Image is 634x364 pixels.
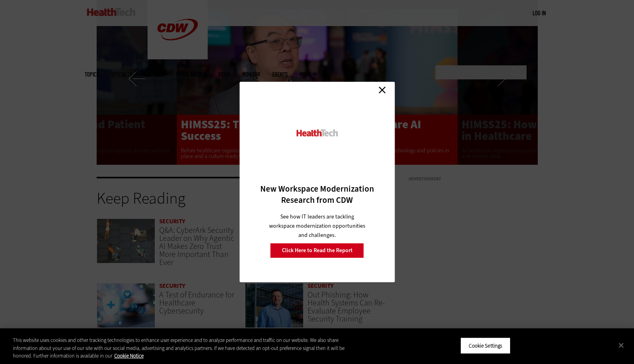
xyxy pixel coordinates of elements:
[270,243,364,258] a: Click Here to Read the Report
[114,352,144,359] a: More information about your privacy
[295,129,339,137] img: HealthTech_0.png
[267,212,367,240] p: See how IT leaders are tackling workspace modernization opportunities and challenges.
[376,84,388,96] a: Close
[13,336,349,360] div: This website uses cookies and other tracking technologies to enhance user experience and to analy...
[460,337,510,354] button: Cookie Settings
[253,183,381,206] h3: New Workspace Modernization Research from CDW
[612,336,630,354] button: Close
